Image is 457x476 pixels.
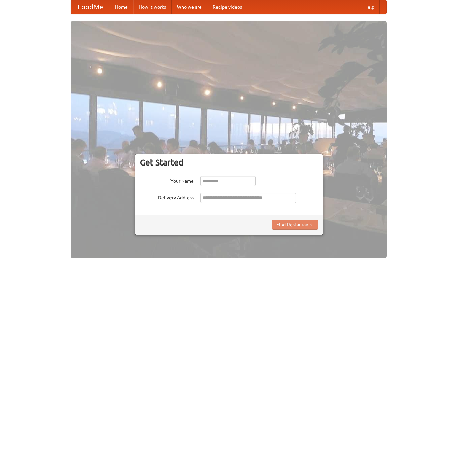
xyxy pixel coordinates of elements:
[140,157,318,168] h3: Get Started
[207,0,247,14] a: Recipe videos
[133,0,172,14] a: How it works
[110,0,133,14] a: Home
[140,193,194,201] label: Delivery Address
[272,220,318,230] button: Find Restaurants!
[140,176,194,184] label: Your Name
[71,0,110,14] a: FoodMe
[359,0,380,14] a: Help
[172,0,207,14] a: Who we are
